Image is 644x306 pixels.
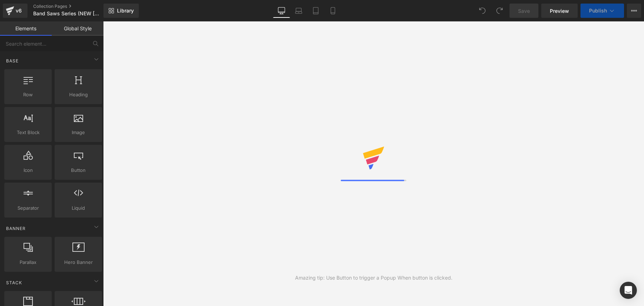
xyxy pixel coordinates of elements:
span: Separator [6,204,50,212]
span: Icon [6,167,50,174]
span: Preview [550,7,569,15]
span: Text Block [6,129,50,136]
span: Stack [5,279,23,286]
a: v6 [3,4,27,18]
a: Laptop [290,4,307,18]
a: Desktop [273,4,290,18]
span: Save [518,7,530,15]
span: Banner [5,225,26,232]
a: Preview [541,4,578,18]
a: New Library [103,4,139,18]
div: v6 [14,6,23,15]
span: Heading [57,91,100,98]
button: Publish [580,4,624,18]
span: Liquid [57,204,100,212]
div: Open Intercom Messenger [620,282,637,299]
span: Button [57,167,100,174]
a: Collection Pages [33,4,115,9]
span: Hero Banner [57,259,100,266]
a: Global Style [52,21,103,36]
button: More [627,4,641,18]
span: Image [57,129,100,136]
a: Tablet [307,4,324,18]
button: Redo [492,4,507,18]
span: Band Saws Series (NEW [DATE]) [33,11,102,16]
span: Publish [589,8,607,14]
div: Amazing tip: Use Button to trigger a Popup When button is clicked. [295,274,452,282]
span: Parallax [6,259,50,266]
span: Row [6,91,50,98]
span: Library [117,7,134,14]
span: Base [5,57,19,64]
a: Mobile [324,4,341,18]
button: Undo [475,4,490,18]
